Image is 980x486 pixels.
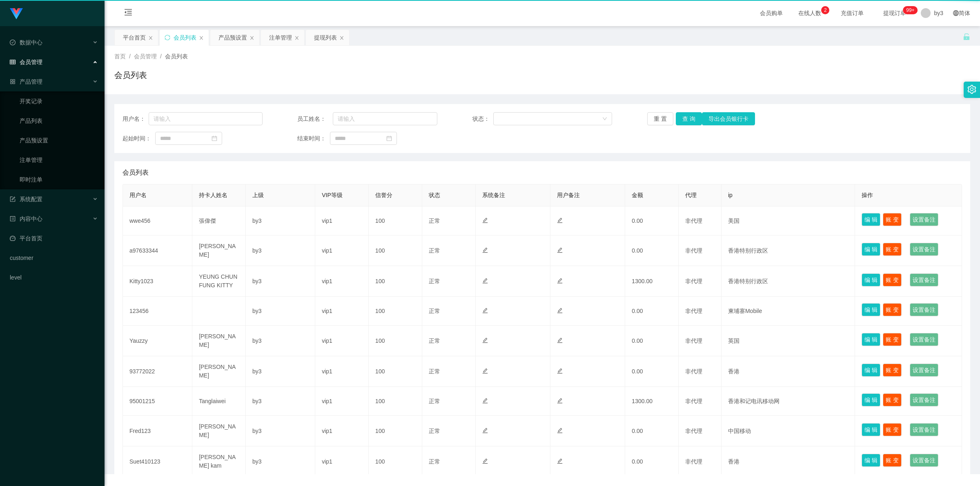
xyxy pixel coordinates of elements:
[10,215,42,222] span: 内容中心
[369,356,422,387] td: 100
[10,39,42,46] span: 数据中心
[625,416,679,446] td: 0.00
[123,235,192,266] td: a97633344
[557,337,563,343] i: 图标: edit
[625,266,679,297] td: 1300.00
[685,308,702,314] span: 非代理
[192,387,246,416] td: Tanglaiwei
[322,192,343,198] span: VIP等级
[148,36,153,40] i: 图标: close
[165,35,170,40] i: 图标: sync
[165,53,188,60] span: 会员列表
[123,30,146,45] div: 平台首页
[10,196,42,202] span: 系统配置
[722,297,855,326] td: 柬埔寨Mobile
[369,446,422,477] td: 100
[369,416,422,446] td: 100
[315,387,369,416] td: vip1
[879,10,910,16] span: 提现订单
[315,416,369,446] td: vip1
[122,168,149,178] span: 会员列表
[722,446,855,477] td: 香港
[10,40,16,45] i: 图标: check-circle-o
[129,192,147,198] span: 用户名
[149,112,263,125] input: 请输入
[10,79,16,84] i: 图标: appstore-o
[910,243,938,256] button: 设置备注
[369,297,422,326] td: 100
[339,36,344,40] i: 图标: close
[862,303,880,316] button: 编 辑
[557,368,563,374] i: 图标: edit
[10,250,98,266] a: customer
[314,30,337,45] div: 提现列表
[429,192,440,198] span: 状态
[10,59,42,65] span: 会员管理
[647,112,673,125] button: 重 置
[821,6,829,14] sup: 2
[294,36,299,40] i: 图标: close
[722,266,855,297] td: 香港特别行政区
[20,132,98,149] a: 产品预设置
[722,326,855,356] td: 英国
[315,446,369,477] td: vip1
[114,53,126,60] span: 首页
[199,192,227,198] span: 持卡人姓名
[218,30,247,45] div: 产品预设置
[685,428,702,434] span: 非代理
[429,308,440,314] span: 正常
[192,206,246,235] td: 張偉傑
[212,135,217,141] i: 图标: calendar
[315,297,369,326] td: vip1
[375,192,392,198] span: 信誉分
[192,266,246,297] td: YEUNG CHUN FUNG KITTY
[794,10,825,16] span: 在线人数
[297,115,333,123] span: 员工姓名：
[429,458,440,465] span: 正常
[429,398,440,404] span: 正常
[953,10,959,16] i: 图标: global
[246,235,315,266] td: by3
[557,428,563,433] i: 图标: edit
[10,59,16,65] i: 图标: table
[123,297,192,326] td: 123456
[632,192,643,198] span: 金额
[883,213,902,226] button: 账 变
[386,135,392,141] i: 图标: calendar
[429,337,440,344] span: 正常
[883,243,902,256] button: 账 变
[10,8,23,20] img: logo.9652507e.png
[910,393,938,406] button: 设置备注
[192,416,246,446] td: [PERSON_NAME]
[862,192,873,198] span: 操作
[269,30,292,45] div: 注单管理
[10,216,16,222] i: 图标: profile
[862,393,880,406] button: 编 辑
[10,269,98,286] a: level
[625,356,679,387] td: 0.00
[246,206,315,235] td: by3
[685,458,702,465] span: 非代理
[10,78,42,85] span: 产品管理
[123,446,192,477] td: Suet410123
[625,297,679,326] td: 0.00
[249,36,254,40] i: 图标: close
[837,10,868,16] span: 充值订单
[625,206,679,235] td: 0.00
[910,364,938,377] button: 设置备注
[862,273,880,286] button: 编 辑
[114,0,142,27] i: 图标: menu-fold
[10,230,98,246] a: 图标: dashboard平台首页
[482,192,505,198] span: 系统备注
[10,196,16,202] i: 图标: form
[963,33,970,40] i: 图标: unlock
[123,266,192,297] td: Kitty1023
[369,387,422,416] td: 100
[910,213,938,226] button: 设置备注
[192,326,246,356] td: [PERSON_NAME]
[429,368,440,375] span: 正常
[246,446,315,477] td: by3
[824,6,827,14] p: 2
[20,171,98,188] a: 即时注单
[246,387,315,416] td: by3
